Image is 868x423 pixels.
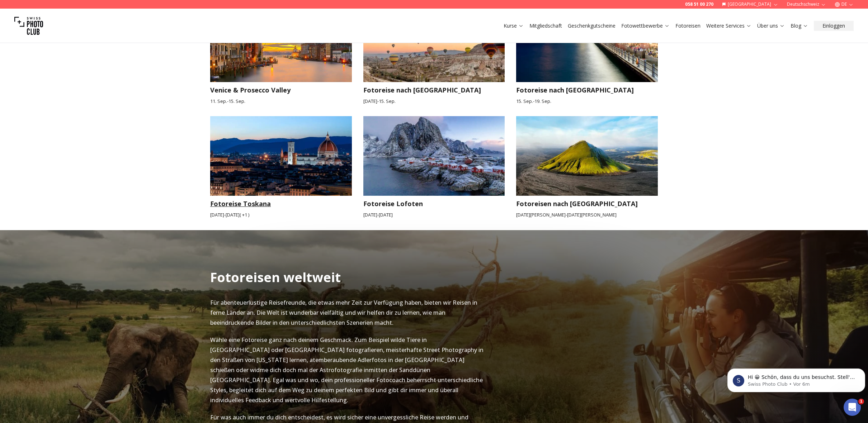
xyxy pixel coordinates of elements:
a: Fotoreise LofotenFotoreise Lofoten[DATE]-[DATE] [363,116,505,218]
h3: Fotoreise nach [GEOGRAPHIC_DATA] [363,85,505,95]
iframe: Intercom live chat [844,399,861,416]
a: Blog [791,22,808,29]
img: Fotoreise Lofoten [356,112,512,200]
button: Fotoreisen [673,21,703,31]
button: Fotowettbewerbe [618,21,673,31]
a: Fotoreise nach IstanbulFotoreise nach [GEOGRAPHIC_DATA]15. Sep.-19. Sep. [516,3,658,105]
small: [DATE] - 15. Sep. [363,98,505,105]
a: Fotoreise ToskanaFotoreise Toskana[DATE]-[DATE]( +1 ) [210,116,352,218]
button: Mitgliedschaft [527,21,565,31]
button: Einloggen [814,21,854,31]
small: 15. Sep. - 19. Sep. [516,98,658,105]
button: Blog [788,21,811,31]
button: Über uns [754,21,788,31]
img: Fotoreisen nach Island [509,112,665,200]
img: Fotoreise Toskana [210,116,352,196]
button: Geschenkgutscheine [565,21,618,31]
h3: Venice & Prosecco Valley [210,85,352,95]
a: Fotoreise nach KappadokienFotoreise nach [GEOGRAPHIC_DATA][DATE]-15. Sep. [363,3,505,105]
small: 11. Sep. - 15. Sep. [210,98,352,105]
a: Weitere Services [706,22,751,29]
small: [DATE][PERSON_NAME] - [DATE][PERSON_NAME] [516,211,658,218]
a: Geschenkgutscheine [568,22,615,29]
p: Wähle eine Fotoreise ganz nach deinem Geschmack. Zum Beispiel wilde Tiere in [GEOGRAPHIC_DATA] od... [210,335,486,405]
button: Weitere Services [703,21,754,31]
a: Fotoreisen nach IslandFotoreisen nach [GEOGRAPHIC_DATA][DATE][PERSON_NAME]-[DATE][PERSON_NAME] [516,116,658,218]
a: 058 51 00 270 [685,1,713,7]
a: Fotowettbewerbe [621,22,670,29]
a: Kurse [504,22,524,29]
h3: Fotoreise Toskana [210,199,352,209]
iframe: Intercom notifications Nachricht [725,353,868,404]
h2: Fotoreisen weltweit [210,270,341,285]
a: Über uns [757,22,785,29]
a: Mitgliedschaft [529,22,562,29]
a: Venice & Prosecco ValleyVenice & Prosecco Valley11. Sep.-15. Sep. [210,3,352,105]
p: Für abenteuerlustige Reisefreunde, die etwas mehr Zeit zur Verfügung haben, bieten wir Reisen in ... [210,298,486,328]
img: Swiss photo club [14,11,43,40]
a: Fotoreisen [675,22,700,29]
h3: Fotoreisen nach [GEOGRAPHIC_DATA] [516,199,658,209]
span: 1 [858,399,864,404]
h3: Fotoreise nach [GEOGRAPHIC_DATA] [516,85,658,95]
small: [DATE] - [DATE] ( + 1 ) [210,211,352,218]
h3: Fotoreise Lofoten [363,199,505,209]
small: [DATE] - [DATE] [363,211,505,218]
button: Kurse [501,21,527,31]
